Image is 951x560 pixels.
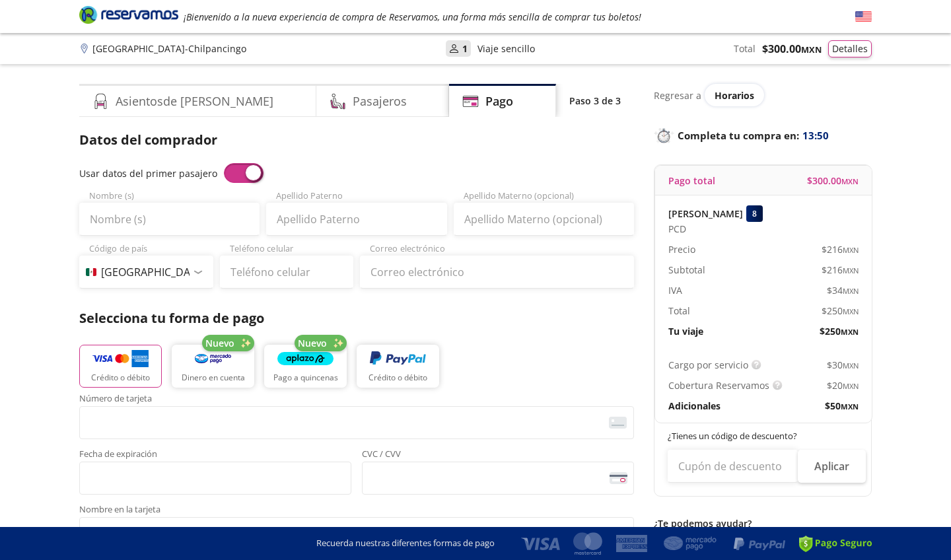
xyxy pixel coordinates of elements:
[116,92,273,110] h4: Asientos de [PERSON_NAME]
[609,417,627,429] img: card
[79,308,634,328] p: Selecciona tu forma de pago
[668,450,798,483] input: Cupón de descuento
[841,402,859,411] small: MXN
[79,345,162,388] button: Crédito o débito
[85,410,628,435] iframe: Iframe del número de tarjeta asegurada
[668,283,682,297] p: IVA
[266,203,446,236] input: Apellido Paterno
[668,207,743,221] p: [PERSON_NAME]
[828,40,872,57] button: Detalles
[79,167,217,180] span: Usar datos del primer pasajero
[85,466,345,491] iframe: Iframe de la fecha de caducidad de la tarjeta asegurada
[807,174,859,188] span: $ 300.00
[668,222,686,236] span: PCD
[798,450,866,483] button: Aplicar
[454,203,634,236] input: Apellido Materno (opcional)
[184,11,641,23] em: ¡Bienvenido a la nueva experiencia de compra de Reservamos, una forma más sencilla de comprar tus...
[668,430,859,443] p: ¿Tienes un código de descuento?
[843,286,859,296] small: MXN
[654,126,872,145] p: Completa tu compra en :
[820,324,859,338] span: $ 250
[825,399,859,413] span: $ 50
[362,450,634,462] span: CVC / CVV
[843,306,859,316] small: MXN
[827,378,859,392] span: $ 20
[316,537,495,550] p: Recuerda nuestras diferentes formas de pago
[841,327,859,337] small: MXN
[841,176,859,186] small: MXN
[79,505,634,517] span: Nombre en la tarjeta
[79,130,634,150] p: Datos del comprador
[273,372,338,384] p: Pago a quincenas
[368,466,628,491] iframe: Iframe del código de seguridad de la tarjeta asegurada
[182,372,245,384] p: Dinero en cuenta
[353,92,407,110] h4: Pasajeros
[855,9,872,25] button: English
[79,203,260,236] input: Nombre (s)
[827,283,859,297] span: $ 34
[79,394,634,406] span: Número de tarjeta
[462,42,468,55] p: 1
[91,372,150,384] p: Crédito o débito
[668,324,703,338] p: Tu viaje
[822,304,859,318] span: $ 250
[843,245,859,255] small: MXN
[654,84,872,106] div: Regresar a ver horarios
[715,89,754,102] span: Horarios
[827,358,859,372] span: $ 30
[668,358,748,372] p: Cargo por servicio
[92,42,246,55] p: [GEOGRAPHIC_DATA] - Chilpancingo
[668,304,690,318] p: Total
[485,92,513,110] h4: Pago
[79,5,178,28] a: Brand Logo
[357,345,439,388] button: Crédito o débito
[264,345,347,388] button: Pago a quincenas
[668,378,769,392] p: Cobertura Reservamos
[843,381,859,391] small: MXN
[172,345,254,388] button: Dinero en cuenta
[205,336,234,350] span: Nuevo
[801,44,822,55] small: MXN
[668,174,715,188] p: Pago total
[220,256,354,289] input: Teléfono celular
[477,42,535,55] p: Viaje sencillo
[298,336,327,350] span: Nuevo
[654,516,872,530] p: ¿Te podemos ayudar?
[360,256,634,289] input: Correo electrónico
[668,263,705,277] p: Subtotal
[802,128,829,143] span: 13:50
[746,205,763,222] div: 8
[668,399,721,413] p: Adicionales
[668,242,695,256] p: Precio
[369,372,427,384] p: Crédito o débito
[79,450,351,462] span: Fecha de expiración
[79,517,634,550] input: Nombre en la tarjeta
[79,5,178,24] i: Brand Logo
[654,88,701,102] p: Regresar a
[569,94,621,108] p: Paso 3 de 3
[822,263,859,277] span: $ 216
[843,265,859,275] small: MXN
[86,268,96,276] img: MX
[843,361,859,370] small: MXN
[734,42,756,55] p: Total
[762,41,822,57] span: $ 300.00
[822,242,859,256] span: $ 216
